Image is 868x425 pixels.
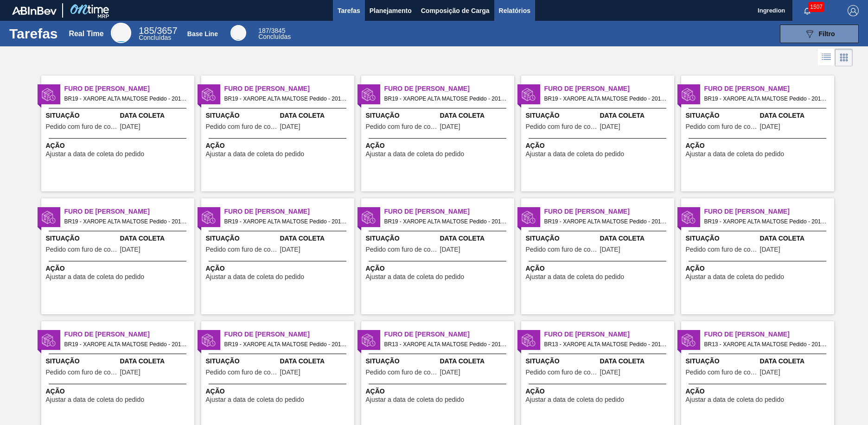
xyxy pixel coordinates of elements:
[46,396,145,403] span: Ajustar a data de coleta do pedido
[686,264,832,273] span: Ação
[139,27,177,41] div: Real Time
[224,339,347,349] span: BR19 - XAROPE ALTA MALTOSE Pedido - 2016799
[526,111,598,121] span: Situação
[366,234,438,243] span: Situação
[848,5,859,16] img: Logout
[686,356,758,366] span: Situação
[526,273,625,280] span: Ajustar a data de coleta do pedido
[258,28,291,40] div: Base Line
[42,210,56,224] img: status
[362,88,376,101] img: status
[9,28,58,39] h1: Tarefas
[440,369,460,376] span: 29/08/2025
[704,94,827,104] span: BR19 - XAROPE ALTA MALTOSE Pedido - 2016869
[440,234,512,243] span: Data Coleta
[42,88,56,101] img: status
[686,246,758,253] span: Pedido com furo de coleta
[835,49,853,66] div: Visão em Cards
[526,234,598,243] span: Situação
[600,111,672,121] span: Data Coleta
[120,123,140,130] span: 30/08/2025
[440,111,512,121] span: Data Coleta
[139,25,154,36] span: 185
[544,330,674,339] span: Furo de Coleta
[224,216,347,227] span: BR19 - XAROPE ALTA MALTOSE Pedido - 2016797
[686,273,785,280] span: Ajustar a data de coleta do pedido
[792,4,822,17] button: Notificações
[544,216,667,227] span: BR19 - XAROPE ALTA MALTOSE Pedido - 2016754
[64,216,187,227] span: BR19 - XAROPE ALTA MALTOSE Pedido - 2016870
[280,246,300,253] span: 01/09/2025
[338,5,360,16] span: Tarefas
[760,111,832,121] span: Data Coleta
[206,111,278,121] span: Situação
[760,356,832,366] span: Data Coleta
[46,273,145,280] span: Ajustar a data de coleta do pedido
[280,234,352,243] span: Data Coleta
[686,151,785,158] span: Ajustar a data de coleta do pedido
[280,356,352,366] span: Data Coleta
[522,333,536,347] img: status
[206,356,278,366] span: Situação
[384,94,507,104] span: BR19 - XAROPE ALTA MALTOSE Pedido - 2016795
[818,49,835,66] div: Visão em Lista
[384,330,514,339] span: Furo de Coleta
[544,339,667,349] span: BR13 - XAROPE ALTA MALTOSE Pedido - 2015681
[64,339,187,349] span: BR19 - XAROPE ALTA MALTOSE Pedido - 2016756
[600,123,620,130] span: 01/09/2025
[366,123,438,130] span: Pedido com furo de coleta
[42,333,56,347] img: status
[384,216,507,227] span: BR19 - XAROPE ALTA MALTOSE Pedido - 2016753
[760,123,780,130] span: 01/09/2025
[187,30,218,38] div: Base Line
[686,369,758,376] span: Pedido com furo de coleta
[362,210,376,224] img: status
[366,273,465,280] span: Ajustar a data de coleta do pedido
[808,2,824,12] span: 1507
[600,356,672,366] span: Data Coleta
[686,123,758,130] span: Pedido com furo de coleta
[46,356,118,366] span: Situação
[64,84,194,94] span: Furo de Coleta
[760,246,780,253] span: 02/09/2025
[258,27,269,34] span: 187
[526,246,598,253] span: Pedido com furo de coleta
[12,6,57,15] img: TNhmsLtSVTkK8tSr43FrP2fwEKptu5GPRR3wAAAABJRU5ErkJggg==
[206,151,305,158] span: Ajustar a data de coleta do pedido
[120,246,140,253] span: 01/09/2025
[600,234,672,243] span: Data Coleta
[526,123,598,130] span: Pedido com furo de coleta
[686,111,758,121] span: Situação
[64,94,187,104] span: BR19 - XAROPE ALTA MALTOSE Pedido - 2015536
[522,88,536,101] img: status
[526,369,598,376] span: Pedido com furo de coleta
[120,234,192,243] span: Data Coleta
[366,356,438,366] span: Situação
[440,123,460,130] span: 01/09/2025
[46,141,192,151] span: Ação
[46,123,118,130] span: Pedido com furo de coleta
[111,23,131,43] div: Real Time
[64,207,194,216] span: Furo de Coleta
[366,387,512,396] span: Ação
[440,356,512,366] span: Data Coleta
[499,5,530,16] span: Relatórios
[120,356,192,366] span: Data Coleta
[682,88,696,101] img: status
[224,330,354,339] span: Furo de Coleta
[280,369,300,376] span: 02/09/2025
[206,246,278,253] span: Pedido com furo de coleta
[362,333,376,347] img: status
[760,234,832,243] span: Data Coleta
[544,94,667,104] span: BR19 - XAROPE ALTA MALTOSE Pedido - 2016868
[120,369,140,376] span: 02/09/2025
[704,84,834,94] span: Furo de Coleta
[780,25,859,43] button: Filtro
[686,234,758,243] span: Situação
[224,94,347,104] span: BR19 - XAROPE ALTA MALTOSE Pedido - 2016752
[139,25,177,36] span: / 3657
[819,30,835,38] span: Filtro
[46,151,145,158] span: Ajustar a data de coleta do pedido
[206,141,352,151] span: Ação
[224,207,354,216] span: Furo de Coleta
